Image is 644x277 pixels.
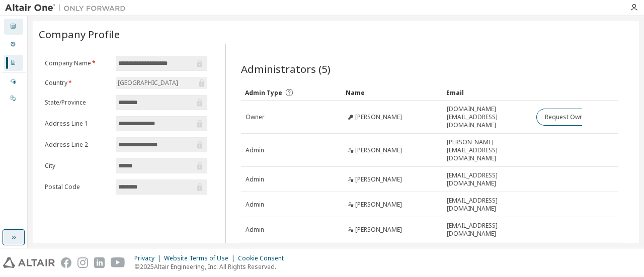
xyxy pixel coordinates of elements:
span: Admin [246,201,264,209]
label: Postal Code [45,183,110,191]
img: altair_logo.svg [3,257,55,268]
span: [EMAIL_ADDRESS][DOMAIN_NAME] [447,171,527,188]
img: facebook.svg [61,257,71,268]
span: [PERSON_NAME] [355,146,402,154]
span: Admin [246,175,264,183]
span: [PERSON_NAME] [355,201,402,209]
img: Altair One [5,3,131,13]
span: [DOMAIN_NAME][EMAIL_ADDRESS][DOMAIN_NAME] [447,105,527,129]
img: linkedin.svg [94,257,105,268]
div: Website Terms of Use [164,254,238,262]
div: Privacy [134,254,164,262]
span: [PERSON_NAME] [355,175,402,183]
img: instagram.svg [77,257,88,268]
div: Company Profile [4,55,23,71]
div: Name [346,84,438,101]
span: [EMAIL_ADDRESS][DOMAIN_NAME] [447,197,527,213]
label: Address Line 1 [45,120,110,128]
span: Admin [246,146,264,154]
div: On Prem [4,90,23,107]
div: Dashboard [4,19,23,35]
div: Email [446,84,528,101]
span: [PERSON_NAME] [355,226,402,234]
span: Owner [246,113,265,121]
img: youtube.svg [111,257,125,268]
span: Admin [246,226,264,234]
label: City [45,162,110,170]
div: [GEOGRAPHIC_DATA] [116,77,180,88]
label: Company Name [45,59,110,67]
span: [EMAIL_ADDRESS][DOMAIN_NAME] [447,222,527,238]
span: Company Profile [39,27,120,41]
span: Admin Type [245,88,282,97]
span: [PERSON_NAME][EMAIL_ADDRESS][DOMAIN_NAME] [447,138,527,162]
label: State/Province [45,99,110,107]
div: Managed [4,73,23,89]
label: Address Line 2 [45,141,110,149]
div: User Profile [4,37,23,53]
button: Request Owner Change [536,109,621,126]
div: Cookie Consent [238,254,290,262]
label: Country [45,79,110,87]
div: [GEOGRAPHIC_DATA] [116,77,207,89]
span: [PERSON_NAME] [355,113,402,121]
p: © 2025 Altair Engineering, Inc. All Rights Reserved. [134,262,290,271]
span: Administrators (5) [241,62,331,76]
